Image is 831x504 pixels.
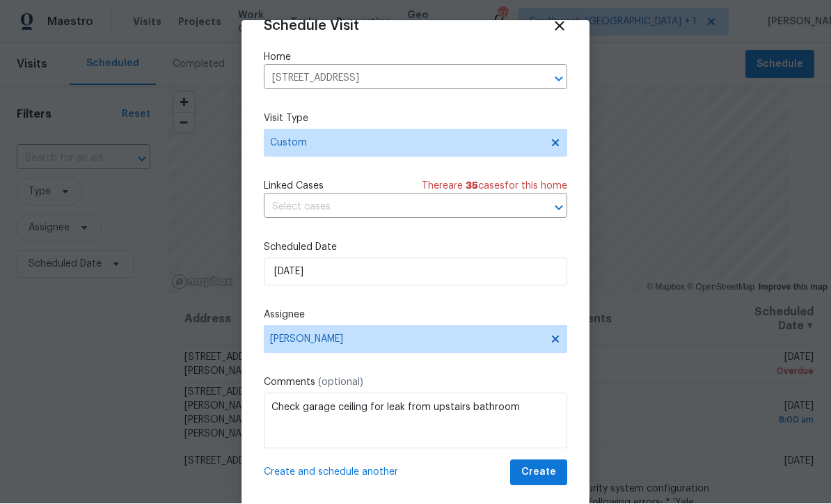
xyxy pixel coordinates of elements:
[264,258,567,286] input: M/D/YYYY
[552,19,567,34] span: Close
[549,198,569,218] button: Open
[264,197,528,219] input: Select cases
[264,180,324,194] span: Linked Cases
[510,460,567,486] button: Create
[264,241,567,255] label: Scheduled Date
[264,112,567,126] label: Visit Type
[270,334,543,345] span: [PERSON_NAME]
[264,68,528,90] input: Enter in an address
[264,19,359,33] span: Schedule Visit
[264,376,567,390] label: Comments
[264,308,567,322] label: Assignee
[264,393,567,449] textarea: Check garage ceiling for leak from upstairs bathroom
[264,51,567,65] label: Home
[521,464,556,482] span: Create
[264,466,398,480] span: Create and schedule another
[318,378,363,388] span: (optional)
[422,180,567,194] span: There are case s for this home
[466,182,478,191] span: 35
[270,136,541,150] span: Custom
[549,70,569,89] button: Open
